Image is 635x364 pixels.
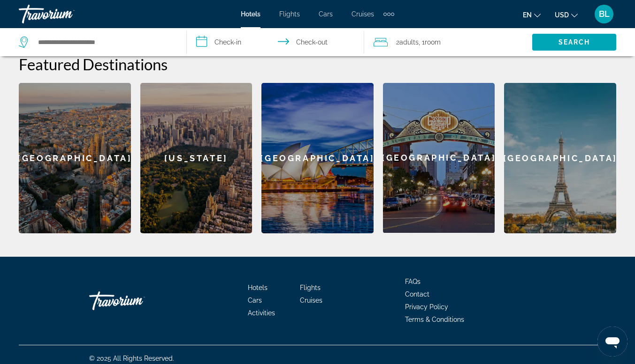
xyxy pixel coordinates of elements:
a: Go Home [89,287,183,315]
span: USD [555,11,569,19]
button: User Menu [592,4,616,24]
span: Room [425,38,441,46]
a: Cruises [300,297,322,304]
a: Sydney[GEOGRAPHIC_DATA] [261,83,374,233]
a: New York[US_STATE] [140,83,252,233]
a: Flights [279,10,300,18]
button: Extra navigation items [383,7,394,22]
span: BL [599,9,610,19]
h2: Featured Destinations [19,55,616,74]
button: Change language [523,8,541,22]
a: Hotels [241,10,260,18]
a: Cars [319,10,333,18]
a: Paris[GEOGRAPHIC_DATA] [504,83,616,233]
div: [GEOGRAPHIC_DATA] [19,83,131,233]
span: 2 [396,36,419,49]
span: en [523,11,532,19]
a: Terms & Conditions [405,316,464,323]
div: [US_STATE] [140,83,252,233]
a: Barcelona[GEOGRAPHIC_DATA] [19,83,131,233]
a: Travorium [19,2,113,26]
a: Flights [300,284,321,291]
iframe: Button to launch messaging window [597,327,627,357]
a: Cruises [352,10,374,18]
a: Privacy Policy [405,303,448,311]
input: Search hotel destination [37,35,172,49]
button: Select check in and out date [187,28,364,56]
a: Hotels [248,284,268,291]
button: Travelers: 2 adults, 0 children [364,28,532,56]
button: Search [532,34,616,51]
a: Contact [405,290,429,298]
div: [GEOGRAPHIC_DATA] [261,83,374,233]
a: San Diego[GEOGRAPHIC_DATA] [383,83,495,233]
a: Cars [248,297,262,304]
a: FAQs [405,278,421,285]
button: Change currency [555,8,578,22]
span: , 1 [419,36,441,49]
span: Adults [399,38,419,46]
div: [GEOGRAPHIC_DATA] [383,83,495,233]
a: Activities [248,309,275,317]
div: [GEOGRAPHIC_DATA] [504,83,616,233]
span: Search [558,38,590,46]
span: © 2025 All Rights Reserved. [89,355,174,362]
